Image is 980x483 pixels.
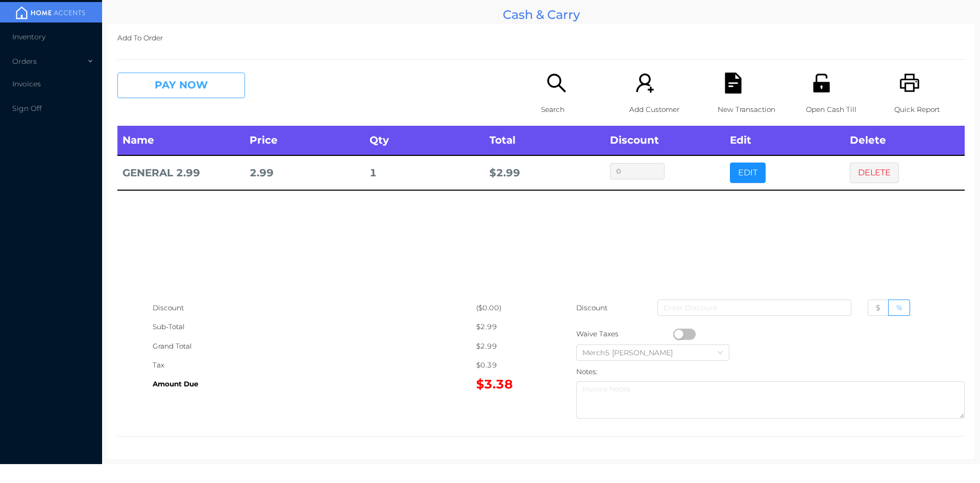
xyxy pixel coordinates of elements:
[541,100,611,119] p: Search
[153,298,476,317] div: Discount
[12,5,89,20] img: mainBanner
[845,126,965,155] th: Delete
[12,32,45,41] span: Inventory
[894,100,965,119] p: Quick Report
[723,73,744,94] i: icon: file-text
[117,73,245,98] button: PAY NOW
[876,303,880,312] span: $
[117,29,965,48] p: Add To Order
[484,155,604,190] td: $ 2.99
[476,375,541,394] div: $3.38
[476,317,541,336] div: $2.99
[850,163,899,183] button: DELETE
[476,298,541,317] div: ($0.00)
[546,73,567,94] i: icon: search
[717,350,723,357] i: icon: down
[725,126,845,155] th: Edit
[364,126,484,155] th: Qty
[629,100,700,119] p: Add Customer
[576,367,598,376] label: Notes:
[153,356,476,375] div: Tax
[107,5,975,24] div: Cash & Carry
[811,73,832,94] i: icon: unlock
[476,356,541,375] div: $0.39
[244,155,364,190] td: 2.99
[657,300,851,316] input: Enter Discount
[244,126,364,155] th: Price
[370,164,479,182] div: 1
[718,100,788,119] p: New Transaction
[153,337,476,356] div: Grand Total
[582,345,683,360] div: Merch5 Lawrence
[806,100,876,119] p: Open Cash Till
[605,126,725,155] th: Discount
[117,126,244,155] th: Name
[12,104,42,113] span: Sign Off
[12,79,41,88] span: Invoices
[896,303,902,312] span: %
[730,163,766,183] button: EDIT
[476,337,541,356] div: $2.99
[634,73,655,94] i: icon: user-add
[899,73,920,94] i: icon: printer
[576,325,673,343] div: Waive Taxes
[117,155,244,190] td: GENERAL 2.99
[484,126,604,155] th: Total
[576,298,608,317] p: Discount
[153,375,476,394] div: Amount Due
[153,317,476,336] div: Sub-Total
